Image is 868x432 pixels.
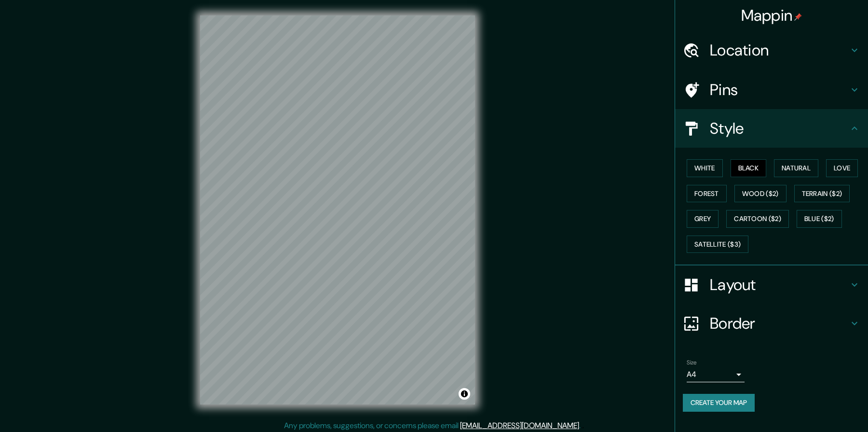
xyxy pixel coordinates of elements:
div: Layout [675,265,868,304]
div: A4 [687,367,745,382]
button: Blue ($2) [797,210,842,228]
label: Size [687,359,697,367]
button: Create your map [683,394,755,412]
img: pin-icon.png [794,13,802,21]
div: . [582,420,584,432]
button: Cartoon ($2) [726,210,789,228]
h4: Pins [710,80,849,99]
div: Pins [675,70,868,109]
button: Love [826,159,858,177]
button: White [687,159,723,177]
div: . [581,420,582,432]
div: Style [675,109,868,148]
div: Location [675,31,868,70]
a: [EMAIL_ADDRESS][DOMAIN_NAME] [460,420,579,431]
canvas: Map [200,15,475,404]
button: Satellite ($3) [687,236,748,253]
h4: Border [710,314,849,333]
button: Black [731,159,767,177]
h4: Mappin [741,6,802,25]
button: Wood ($2) [734,185,787,203]
button: Toggle attribution [459,388,470,400]
p: Any problems, suggestions, or concerns please email . [284,420,581,432]
button: Natural [774,159,818,177]
button: Terrain ($2) [794,185,850,203]
h4: Layout [710,275,849,294]
button: Grey [687,210,719,228]
iframe: Help widget launcher [782,394,857,421]
h4: Style [710,119,849,138]
div: Border [675,304,868,343]
button: Forest [687,185,727,203]
h4: Location [710,41,849,60]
